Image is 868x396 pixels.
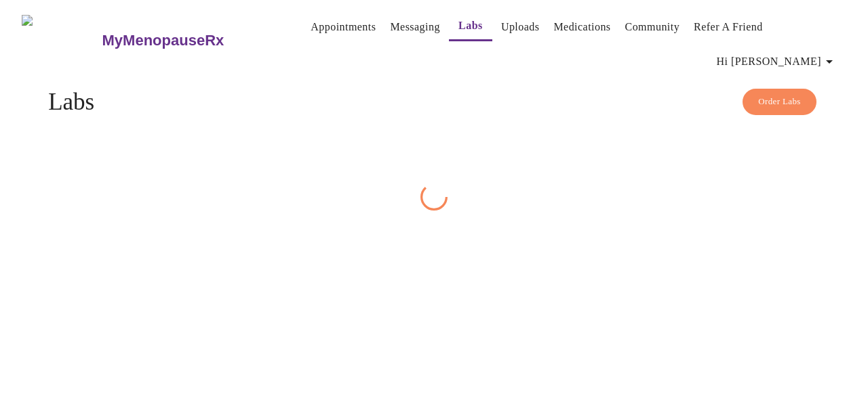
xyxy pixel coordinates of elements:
button: Hi [PERSON_NAME] [711,48,843,75]
button: Medications [548,14,616,41]
button: Community [620,14,686,41]
h3: MyMenopauseRx [102,32,224,49]
span: Order Labs [758,94,801,110]
button: Messaging [384,14,445,41]
button: Order Labs [743,89,816,115]
button: Appointments [305,14,381,41]
a: MyMenopauseRx [100,17,278,64]
h4: Labs [48,89,820,116]
button: Refer a Friend [688,14,768,41]
img: MyMenopauseRx Logo [22,15,100,66]
button: Labs [449,12,492,41]
a: Labs [458,16,483,35]
a: Uploads [501,18,540,37]
a: Appointments [311,18,376,37]
span: Hi [PERSON_NAME] [717,52,837,71]
button: Uploads [496,14,545,41]
a: Messaging [390,18,439,37]
a: Medications [553,18,610,37]
a: Refer a Friend [694,18,763,37]
a: Community [625,18,680,37]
